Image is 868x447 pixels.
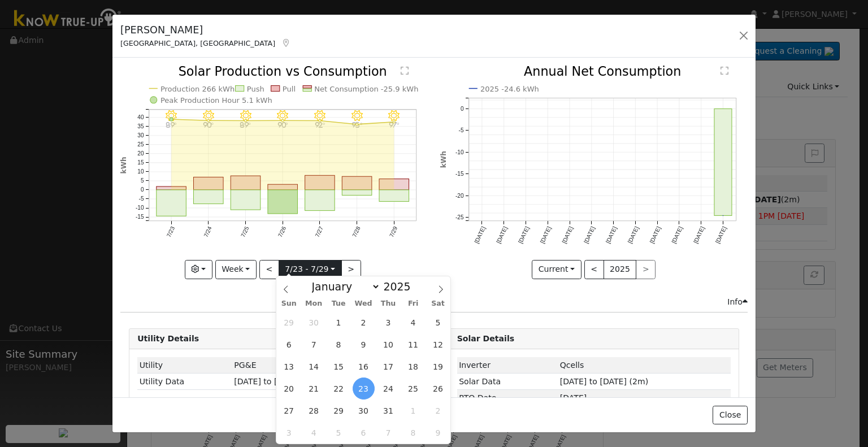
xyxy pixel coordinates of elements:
text: [DATE] [714,225,728,245]
text: 40 [137,114,144,120]
span: July 22, 2025 [328,377,350,400]
span: July 27, 2025 [278,400,300,422]
text: Annual Net Consumption [524,64,682,79]
span: ID: 1444, authorized: 07/22/25 [560,361,584,370]
circle: onclick="" [393,121,396,123]
span: July 26, 2025 [427,377,449,400]
span: June 29, 2025 [278,311,300,333]
span: July 20, 2025 [278,377,300,400]
span: July 28, 2025 [303,400,325,422]
td: Inverter [457,357,558,374]
span: Sat [426,300,450,307]
text: 10 [137,169,144,175]
text:  [401,67,409,76]
circle: onclick="" [170,118,173,121]
i: 7/25 - Clear [240,110,251,121]
rect: onclick="" [379,190,409,201]
span: July 23, 2025 [353,377,375,400]
span: Sun [276,300,301,307]
span: July 10, 2025 [377,333,400,355]
span: August 6, 2025 [353,422,375,444]
rect: onclick="" [379,179,409,190]
circle: onclick="" [721,214,725,218]
button: 2025 [604,260,637,279]
rect: onclick="" [714,109,732,216]
span: [GEOGRAPHIC_DATA], [GEOGRAPHIC_DATA] [120,39,275,47]
td: Solar Data [457,374,558,390]
p: 95° [347,121,367,128]
h5: [PERSON_NAME] [120,23,291,37]
span: July 1, 2025 [328,311,350,333]
button: Week [215,260,257,279]
circle: onclick="" [319,120,321,122]
text: 15 [137,160,144,166]
rect: onclick="" [268,190,298,214]
span: August 5, 2025 [328,422,350,444]
text: kWh [120,157,128,174]
span: July 15, 2025 [328,355,350,377]
rect: onclick="" [231,176,261,190]
rect: onclick="" [231,190,261,210]
text: [DATE] [649,225,662,245]
text: 7/26 [277,225,287,238]
text: Pull [283,85,296,93]
text: 7/28 [351,225,362,238]
button: 7/23 - 7/29 [279,260,342,279]
span: ID: 17179344, authorized: 08/15/25 [234,361,256,370]
p: 92° [310,121,329,128]
span: July 4, 2025 [402,311,424,333]
text: 7/23 [166,225,176,238]
span: Tue [326,300,351,307]
i: 7/24 - Clear [203,110,214,121]
span: July 5, 2025 [427,311,449,333]
i: 7/29 - Clear [389,110,400,121]
rect: onclick="" [194,190,224,204]
text: [DATE] [670,225,684,245]
text: Peak Production Hour 5.1 kWh [160,96,272,105]
span: August 7, 2025 [377,422,400,444]
span: June 30, 2025 [303,311,325,333]
circle: onclick="" [245,120,247,122]
span: August 9, 2025 [427,422,449,444]
text: [DATE] [473,225,487,245]
i: 7/27 - Clear [314,110,325,121]
span: Fri [401,300,426,307]
p: 89° [161,121,181,128]
text: 35 [137,123,144,129]
span: August 3, 2025 [278,422,300,444]
span: July 3, 2025 [377,311,400,333]
span: August 4, 2025 [303,422,325,444]
span: July 9, 2025 [353,333,375,355]
text: [DATE] [583,225,596,245]
span: July 25, 2025 [402,377,424,400]
button: > [341,260,361,279]
i: 7/23 - Clear [166,110,177,121]
span: [DATE] [560,393,587,402]
text: 5 [141,178,144,184]
span: July 13, 2025 [278,355,300,377]
td: PTO Date [457,390,558,406]
text: [DATE] [517,225,531,245]
rect: onclick="" [342,177,372,190]
rect: onclick="" [268,185,298,190]
text: -5 [139,196,144,202]
span: July 6, 2025 [278,333,300,355]
td: Utility Data [137,374,232,390]
span: July 30, 2025 [353,400,375,422]
span: July 14, 2025 [303,355,325,377]
span: [DATE] to [DATE] (2m) [234,377,322,386]
input: Year [380,280,421,293]
text: 7/27 [314,225,324,238]
text: 0 [141,187,144,193]
text: 30 [137,132,144,138]
text: -20 [455,193,463,199]
circle: onclick="" [207,120,210,122]
span: July 8, 2025 [328,333,350,355]
td: Utility [137,357,232,374]
rect: onclick="" [305,190,335,211]
span: July 29, 2025 [328,400,350,422]
p: 97° [384,121,404,128]
span: Thu [376,300,401,307]
p: 90° [273,121,293,128]
span: July 24, 2025 [377,377,400,400]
